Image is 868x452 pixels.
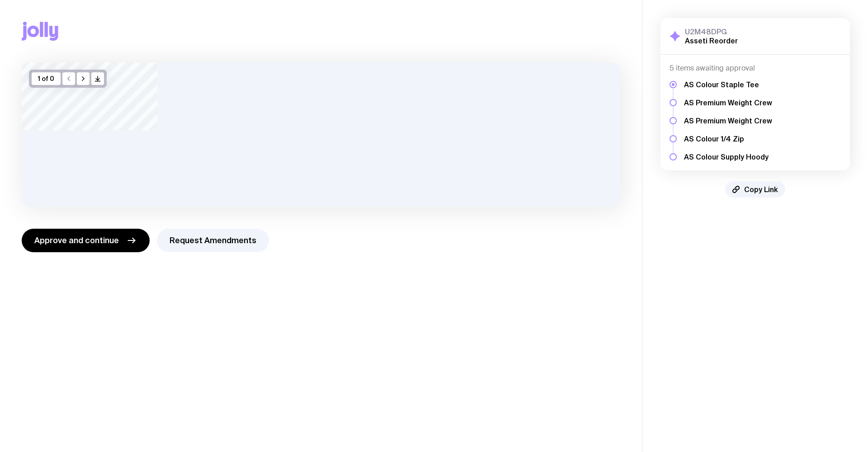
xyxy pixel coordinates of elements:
[684,134,772,143] h5: AS Colour 1/4 Zip
[725,181,785,198] button: Copy Link
[157,229,269,252] button: Request Amendments
[685,27,738,36] h3: U2M48DPG
[22,229,150,252] button: Approve and continue
[32,72,61,85] div: 1 of 0
[744,185,778,194] span: Copy Link
[685,36,738,45] h2: Asseti Reorder
[91,72,104,85] button: />/>
[684,116,772,125] h5: AS Premium Weight Crew
[684,98,772,107] h5: AS Premium Weight Crew
[670,64,841,73] h4: 5 items awaiting approval
[95,76,100,81] g: /> />
[684,152,772,161] h5: AS Colour Supply Hoody
[684,80,772,89] h5: AS Colour Staple Tee
[34,235,119,246] span: Approve and continue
